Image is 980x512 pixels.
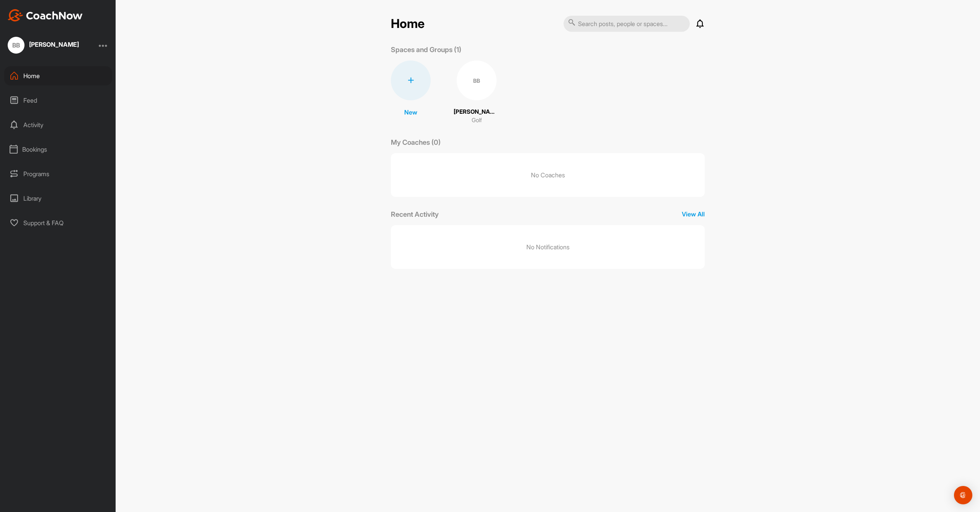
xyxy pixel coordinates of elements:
div: Activity [4,115,112,134]
div: Library [4,189,112,208]
p: [PERSON_NAME] [454,108,500,116]
p: Golf [472,116,482,125]
div: BB [457,61,497,100]
p: No Notifications [526,242,570,252]
div: Open Intercom Messenger [954,486,972,504]
div: Programs [4,164,112,183]
p: Recent Activity [391,209,439,219]
p: Spaces and Groups (1) [391,44,461,55]
p: No Coaches [391,153,705,197]
div: Bookings [4,140,112,159]
p: View All [682,209,705,219]
a: BB[PERSON_NAME]Golf [454,61,500,125]
div: Support & FAQ [4,213,112,232]
img: CoachNow [8,9,83,21]
div: BB [8,37,24,54]
h2: Home [391,16,425,31]
div: Home [4,66,112,85]
div: [PERSON_NAME] [29,41,79,47]
input: Search posts, people or spaces... [563,16,690,32]
p: My Coaches (0) [391,137,441,147]
p: New [404,108,417,117]
div: Feed [4,91,112,110]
